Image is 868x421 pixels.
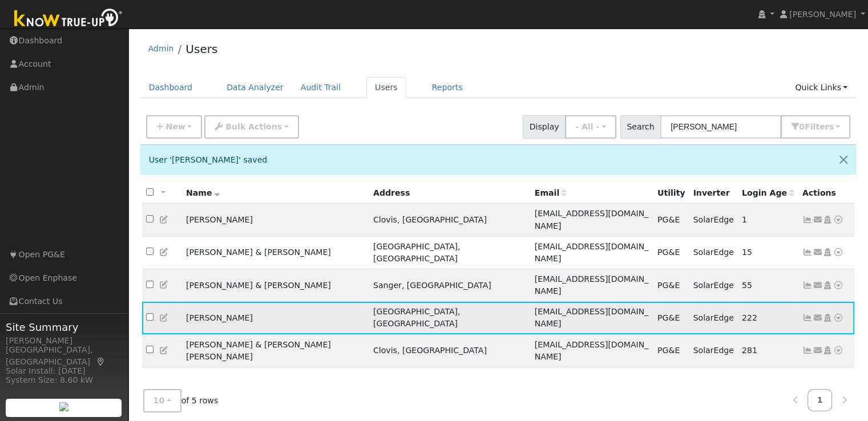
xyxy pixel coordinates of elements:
[369,204,531,236] td: Clovis, [GEOGRAPHIC_DATA]
[660,115,781,139] input: Search
[742,346,757,355] span: 11/12/2024 11:00:12 PM
[6,319,122,335] span: Site Summary
[693,346,733,355] span: SolarEdge
[802,187,850,199] div: Actions
[523,115,566,139] span: Display
[159,280,169,289] a: Edit User
[182,334,369,367] td: [PERSON_NAME] & [PERSON_NAME] [PERSON_NAME]
[143,389,219,412] span: of 5 rows
[657,187,685,199] div: Utility
[808,389,833,411] a: 1
[742,281,752,290] span: 06/26/2025 7:07:19 PM
[833,246,843,258] a: Other actions
[693,281,733,290] span: SolarEdge
[813,280,823,292] a: Sentola@comcast.net
[657,281,680,290] span: PG&E
[159,215,169,224] a: Edit User
[159,313,169,322] a: Edit User
[369,236,531,269] td: [GEOGRAPHIC_DATA], [GEOGRAPHIC_DATA]
[565,115,616,139] button: - All -
[154,396,165,405] span: 10
[802,346,813,355] a: Show Graph
[822,346,833,355] a: Login As
[535,242,648,263] span: [EMAIL_ADDRESS][DOMAIN_NAME]
[6,344,122,368] div: [GEOGRAPHIC_DATA], [GEOGRAPHIC_DATA]
[292,77,349,98] a: Audit Trail
[781,115,850,139] button: 0Filters
[742,188,794,197] span: Days since last login
[182,204,369,236] td: [PERSON_NAME]
[182,302,369,334] td: [PERSON_NAME]
[6,335,122,347] div: [PERSON_NAME]
[693,248,733,257] span: SolarEdge
[742,248,752,257] span: 08/05/2025 9:11:49 AM
[833,280,843,292] a: Other actions
[535,188,567,197] span: Email
[742,313,757,322] span: 01/10/2025 5:27:42 PM
[822,313,833,322] a: Login As
[833,312,843,324] a: Other actions
[218,77,292,98] a: Data Analyzer
[742,215,747,224] span: 08/19/2025 6:12:36 PM
[620,115,661,139] span: Search
[657,248,680,257] span: PG&E
[802,215,813,224] a: Show Graph
[143,389,181,412] button: 10
[813,214,823,226] a: Lisamferrero@gmail.com
[225,122,282,131] span: Bulk Actions
[813,312,823,324] a: ms.organization@icloud.com
[789,10,856,19] span: [PERSON_NAME]
[786,77,856,98] a: Quick Links
[369,302,531,334] td: [GEOGRAPHIC_DATA], [GEOGRAPHIC_DATA]
[140,77,201,98] a: Dashboard
[59,402,68,411] img: retrieve
[369,334,531,367] td: Clovis, [GEOGRAPHIC_DATA]
[802,248,813,257] a: Show Graph
[9,6,128,32] img: Know True-Up
[833,345,843,357] a: Other actions
[657,346,680,355] span: PG&E
[182,269,369,301] td: [PERSON_NAME] & [PERSON_NAME]
[535,340,648,361] span: [EMAIL_ADDRESS][DOMAIN_NAME]
[805,122,834,131] span: Filter
[159,248,169,257] a: Edit User
[657,215,680,224] span: PG&E
[423,77,471,98] a: Reports
[96,357,106,366] a: Map
[535,209,648,230] span: [EMAIL_ADDRESS][DOMAIN_NAME]
[165,122,185,131] span: New
[657,313,680,322] span: PG&E
[369,269,531,301] td: Sanger, [GEOGRAPHIC_DATA]
[813,345,823,357] a: lmkrudolph@gmail.com
[833,214,843,226] a: Other actions
[6,365,122,377] div: Solar Install: [DATE]
[802,281,813,290] a: Show Graph
[693,215,733,224] span: SolarEdge
[535,307,648,328] span: [EMAIL_ADDRESS][DOMAIN_NAME]
[159,346,169,355] a: Edit User
[182,236,369,269] td: [PERSON_NAME] & [PERSON_NAME]
[185,42,217,56] a: Users
[831,145,855,173] button: Close
[6,374,122,386] div: System Size: 8.60 kW
[693,187,733,199] div: Inverter
[813,246,823,258] a: mrs.lisaflores@gmail.com
[829,122,833,131] span: s
[186,188,220,197] span: Name
[204,115,298,139] button: Bulk Actions
[366,77,406,98] a: Users
[148,44,174,53] a: Admin
[822,248,833,257] a: Login As
[693,313,733,322] span: SolarEdge
[535,274,648,295] span: [EMAIL_ADDRESS][DOMAIN_NAME]
[802,313,813,322] a: Show Graph
[149,155,268,164] span: User '[PERSON_NAME]' saved
[822,215,833,224] a: Login As
[822,281,833,290] a: Login As
[146,115,203,139] button: New
[373,187,527,199] div: Address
